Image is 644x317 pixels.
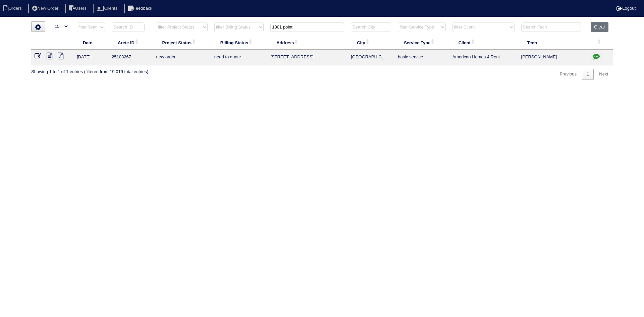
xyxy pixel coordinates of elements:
[108,50,153,65] td: 25103267
[555,69,581,80] a: Previous
[124,4,158,13] li: Feedback
[591,22,608,32] button: Clear
[108,36,153,50] th: Arete ID: activate to sort column ascending
[73,50,108,65] td: [DATE]
[31,65,148,75] div: Showing 1 to 1 of 1 entries (filtered from 19,019 total entries)
[518,36,588,50] th: Tech
[347,36,394,50] th: City: activate to sort column ascending
[65,6,92,11] a: Users
[153,36,211,50] th: Project Status: activate to sort column ascending
[28,4,64,13] li: New Order
[211,36,267,50] th: Billing Status: activate to sort column ascending
[351,22,391,32] input: Search City
[211,50,267,65] td: need to quote
[449,50,518,65] td: American Homes 4 Rent
[616,6,636,11] a: Logout
[449,36,518,50] th: Client: activate to sort column ascending
[65,4,92,13] li: Users
[93,6,123,11] a: Clients
[521,22,581,32] input: Search Tech
[594,69,613,80] a: Next
[73,36,108,50] th: Date
[394,36,449,50] th: Service Type: activate to sort column ascending
[112,22,145,32] input: Search ID
[153,50,211,65] td: new order
[270,22,344,32] input: Search Address
[93,4,123,13] li: Clients
[347,50,394,65] td: [GEOGRAPHIC_DATA]
[267,36,347,50] th: Address: activate to sort column ascending
[518,50,588,65] td: [PERSON_NAME]
[267,50,347,65] td: [STREET_ADDRESS]
[28,6,64,11] a: New Order
[582,69,594,80] a: 1
[588,36,613,50] th: : activate to sort column ascending
[394,50,449,65] td: basic service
